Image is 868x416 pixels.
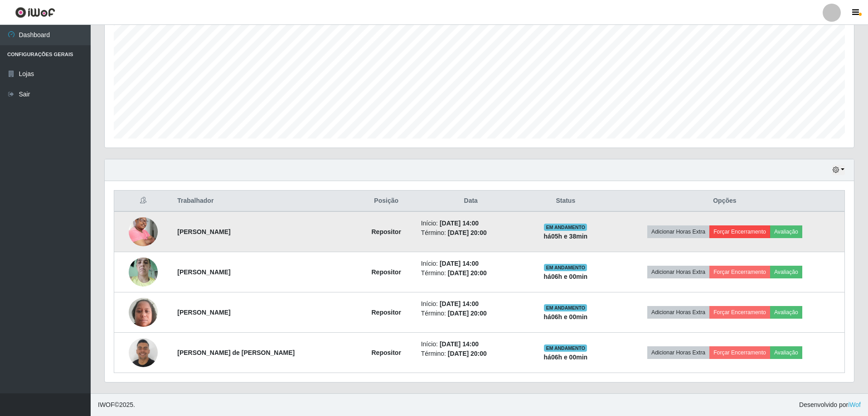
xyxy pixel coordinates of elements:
[98,401,115,408] span: IWOF
[372,228,401,235] strong: Repositor
[357,191,416,212] th: Posição
[605,191,845,212] th: Opções
[440,340,479,348] time: [DATE] 14:00
[526,191,605,212] th: Status
[129,327,158,378] img: 1759071312102.jpeg
[177,228,230,235] strong: [PERSON_NAME]
[15,7,55,18] img: CoreUI Logo
[647,266,709,278] button: Adicionar Horas Extra
[647,306,709,319] button: Adicionar Horas Extra
[98,400,135,410] span: © 2025 .
[129,253,158,291] img: 1753296713648.jpeg
[770,266,802,278] button: Avaliação
[544,304,587,311] span: EM ANDAMENTO
[440,300,479,307] time: [DATE] 14:00
[421,228,521,238] li: Término:
[448,350,487,357] time: [DATE] 20:00
[544,344,587,352] span: EM ANDAMENTO
[421,299,521,309] li: Início:
[799,400,861,410] span: Desenvolvido por
[770,346,802,359] button: Avaliação
[177,309,230,316] strong: [PERSON_NAME]
[709,346,770,359] button: Forçar Encerramento
[544,273,588,280] strong: há 06 h e 00 min
[544,233,588,240] strong: há 05 h e 38 min
[647,346,709,359] button: Adicionar Horas Extra
[129,210,158,253] img: 1752179199159.jpeg
[848,401,861,408] a: iWof
[770,306,802,319] button: Avaliação
[421,268,521,278] li: Término:
[544,354,588,361] strong: há 06 h e 00 min
[709,225,770,238] button: Forçar Encerramento
[421,339,521,349] li: Início:
[770,225,802,238] button: Avaliação
[647,225,709,238] button: Adicionar Horas Extra
[177,349,295,356] strong: [PERSON_NAME] de [PERSON_NAME]
[421,349,521,359] li: Término:
[372,309,401,316] strong: Repositor
[177,268,230,276] strong: [PERSON_NAME]
[544,224,587,231] span: EM ANDAMENTO
[448,310,487,317] time: [DATE] 20:00
[416,191,526,212] th: Data
[448,269,487,277] time: [DATE] 20:00
[372,349,401,356] strong: Repositor
[129,293,158,331] img: 1757078232609.jpeg
[544,264,587,271] span: EM ANDAMENTO
[421,309,521,318] li: Término:
[421,259,521,268] li: Início:
[172,191,357,212] th: Trabalhador
[421,219,521,228] li: Início:
[709,306,770,319] button: Forçar Encerramento
[544,313,588,320] strong: há 06 h e 00 min
[448,229,487,236] time: [DATE] 20:00
[709,266,770,278] button: Forçar Encerramento
[372,268,401,276] strong: Repositor
[440,220,479,227] time: [DATE] 14:00
[440,260,479,267] time: [DATE] 14:00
